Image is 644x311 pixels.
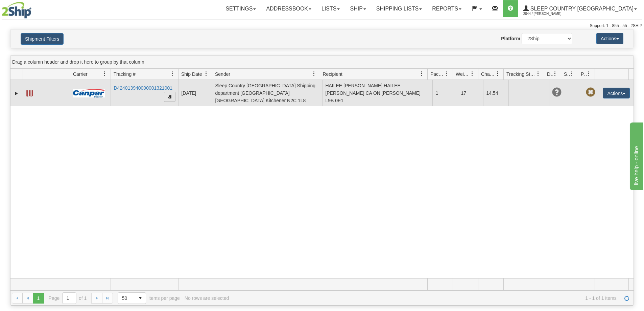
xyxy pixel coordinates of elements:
span: Weight [456,71,470,77]
a: Shipment Issues filter column settings [566,68,578,80]
a: Expand [13,90,20,97]
a: Sleep Country [GEOGRAPHIC_DATA] 2044 / [PERSON_NAME] [518,0,642,17]
span: Delivery Status [547,71,553,77]
img: 14 - Canpar [73,89,105,97]
a: Label [26,87,33,98]
td: 14.54 [483,80,508,106]
a: Carrier filter column settings [99,68,111,80]
span: items per page [118,292,180,304]
a: Addressbook [261,0,316,17]
label: Platform [501,35,520,42]
iframe: chat widget [628,121,643,190]
a: Settings [220,0,261,17]
a: Shipping lists [371,0,427,17]
span: 50 [122,295,131,302]
td: Sleep Country [GEOGRAPHIC_DATA] Shipping department [GEOGRAPHIC_DATA] [GEOGRAPHIC_DATA] Kitchener... [212,80,322,106]
span: Sleep Country [GEOGRAPHIC_DATA] [529,6,634,12]
span: Tracking Status [506,71,536,77]
span: Ship Date [181,71,202,77]
div: No rows are selected [185,295,229,301]
td: [DATE] [178,80,212,106]
a: Weight filter column settings [467,68,478,80]
a: D424013940000001321001 [114,85,172,91]
a: Recipient filter column settings [416,68,427,80]
input: Page 1 [63,293,76,304]
a: Delivery Status filter column settings [549,68,561,80]
a: Lists [316,0,345,17]
span: Carrier [73,71,88,77]
a: Sender filter column settings [308,68,320,80]
td: HAILEE [PERSON_NAME] HAILEE [PERSON_NAME] CA ON [PERSON_NAME] L9B 0E1 [322,80,432,106]
a: Tracking # filter column settings [167,68,178,80]
a: Reports [427,0,467,17]
a: Charge filter column settings [492,68,503,80]
div: Support: 1 - 855 - 55 - 2SHIP [2,23,642,29]
span: Tracking # [114,71,136,77]
span: select [135,293,146,304]
button: Actions [596,33,623,44]
span: Page of 1 [49,292,87,304]
div: grid grouping header [10,55,634,69]
a: Pickup Status filter column settings [583,68,595,80]
a: Tracking Status filter column settings [532,68,544,80]
span: Charge [481,71,495,77]
button: Copy to clipboard [164,92,175,102]
span: Shipment Issues [564,71,570,77]
span: Recipient [323,71,342,77]
span: Pickup Status [581,71,587,77]
span: Packages [430,71,445,77]
div: live help - online [5,4,63,12]
a: Refresh [621,293,632,304]
span: Pickup Not Assigned [586,88,595,97]
span: Page sizes drop down [118,292,146,304]
td: 1 [432,80,458,106]
span: 1 - 1 of 1 items [234,295,617,301]
a: Packages filter column settings [441,68,453,80]
button: Actions [603,88,630,98]
button: Shipment Filters [21,33,64,45]
a: Ship [345,0,371,17]
a: Ship Date filter column settings [200,68,212,80]
span: Sender [215,71,230,77]
span: Unknown [552,88,562,97]
img: logo2044.jpg [2,2,31,19]
span: 2044 / [PERSON_NAME] [523,10,574,17]
td: 17 [458,80,483,106]
span: Page 1 [33,293,44,304]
